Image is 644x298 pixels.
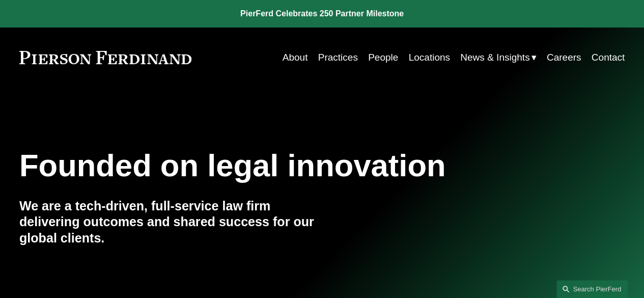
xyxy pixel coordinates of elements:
[368,48,398,67] a: People
[592,48,625,67] a: Contact
[19,148,524,183] h1: Founded on legal innovation
[408,48,450,67] a: Locations
[283,48,308,67] a: About
[547,48,581,67] a: Careers
[318,48,358,67] a: Practices
[460,49,529,66] span: News & Insights
[19,198,322,247] h4: We are a tech-driven, full-service law firm delivering outcomes and shared success for our global...
[556,280,628,298] a: Search this site
[460,48,536,67] a: folder dropdown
